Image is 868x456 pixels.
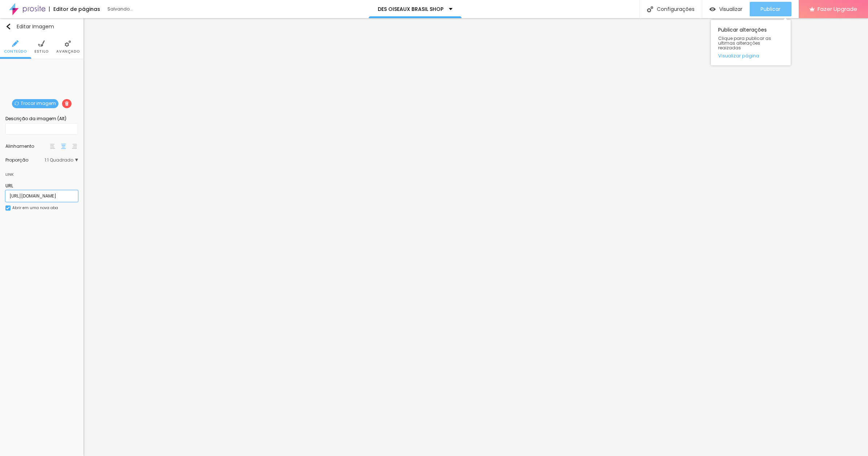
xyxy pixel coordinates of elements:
[6,206,10,210] img: Icone
[818,6,857,12] span: Fazer Upgrade
[5,166,78,179] div: Link
[49,7,100,12] div: Editor de páginas
[15,101,19,106] img: Icone
[711,20,791,65] div: Publicar alterações
[72,144,77,149] img: paragraph-right-align.svg
[718,53,783,58] a: Visualizar página
[12,40,19,47] img: Icone
[5,183,78,189] div: URL
[718,36,783,50] span: Clique para publicar as ultimas alterações reaizadas
[107,7,191,11] div: Salvando...
[12,99,58,108] span: Trocar imagem
[4,50,27,53] span: Conteúdo
[378,7,443,12] p: DES OISEAUX BRASIL SHOP
[5,170,14,178] div: Link
[5,115,78,122] div: Descrição da imagem (Alt)
[5,144,49,148] div: Alinhamento
[647,6,653,12] img: Icone
[61,144,66,149] img: paragraph-center-align.svg
[719,6,742,12] span: Visualizar
[65,101,69,106] img: Icone
[12,206,58,210] div: Abrir em uma nova aba
[50,144,55,149] img: paragraph-left-align.svg
[750,2,791,16] button: Publicar
[702,2,750,16] button: Visualizar
[5,24,11,29] img: Icone
[83,18,868,456] iframe: Editor
[709,6,716,12] img: view-1.svg
[65,40,71,47] img: Icone
[56,50,79,53] span: Avançado
[34,50,49,53] span: Estilo
[45,158,78,162] span: 1:1 Quadrado
[38,40,45,47] img: Icone
[5,158,45,162] div: Proporção
[5,24,54,29] div: Editar Imagem
[761,6,781,12] span: Publicar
